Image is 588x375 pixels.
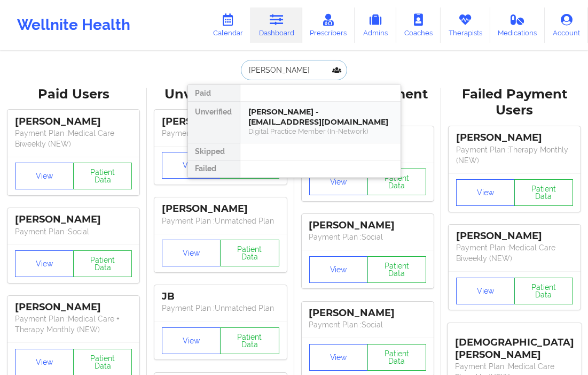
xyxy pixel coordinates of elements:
p: Payment Plan : Social [309,319,426,330]
div: Paid Users [7,86,139,103]
button: View [162,327,221,354]
p: Payment Plan : Unmatched Plan [162,128,279,139]
button: Patient Data [367,344,426,371]
button: Patient Data [73,250,132,277]
div: [PERSON_NAME] [162,116,279,128]
div: Unverified Users [154,86,286,103]
div: [PERSON_NAME] [15,213,132,226]
p: Payment Plan : Unmatched Plan [162,216,279,226]
a: Account [545,7,588,43]
p: Payment Plan : Medical Care + Therapy Monthly (NEW) [15,313,132,335]
div: [PERSON_NAME] [456,230,573,242]
div: [PERSON_NAME] [15,116,132,128]
button: Patient Data [220,327,279,354]
a: Dashboard [251,7,302,43]
button: View [309,256,368,283]
p: Payment Plan : Social [15,226,132,237]
button: View [309,344,368,371]
button: Patient Data [367,169,426,195]
button: Patient Data [514,278,573,304]
div: [PERSON_NAME] [162,203,279,215]
button: View [15,163,74,189]
div: JB [162,290,279,303]
p: Payment Plan : Therapy Monthly (NEW) [456,144,573,166]
div: [PERSON_NAME] [456,132,573,144]
div: Failed [188,160,240,178]
div: [PERSON_NAME] [309,219,426,232]
p: Payment Plan : Unmatched Plan [162,303,279,313]
button: View [162,240,221,266]
div: Paid [188,85,240,102]
a: Prescribers [302,7,355,43]
div: Unverified [188,102,240,143]
a: Therapists [441,7,490,43]
div: [PERSON_NAME] - [EMAIL_ADDRESS][DOMAIN_NAME] [249,107,392,127]
button: View [162,152,221,179]
div: [PERSON_NAME] [15,301,132,313]
button: Patient Data [73,163,132,189]
button: Patient Data [367,256,426,283]
button: Patient Data [514,179,573,206]
button: View [456,179,515,206]
div: [DEMOGRAPHIC_DATA][PERSON_NAME] [455,328,574,361]
div: Digital Practice Member (In-Network) [249,127,392,136]
a: Medications [490,7,545,43]
div: Failed Payment Users [449,86,581,119]
button: View [309,169,368,195]
a: Admins [355,7,396,43]
p: Payment Plan : Medical Care Biweekly (NEW) [15,128,132,149]
button: View [456,278,515,304]
button: View [15,250,74,277]
p: Payment Plan : Medical Care Biweekly (NEW) [456,242,573,264]
div: Skipped [188,143,240,160]
a: Calendar [205,7,251,43]
a: Coaches [396,7,441,43]
p: Payment Plan : Social [309,232,426,242]
button: Patient Data [220,240,279,266]
div: [PERSON_NAME] [309,307,426,319]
